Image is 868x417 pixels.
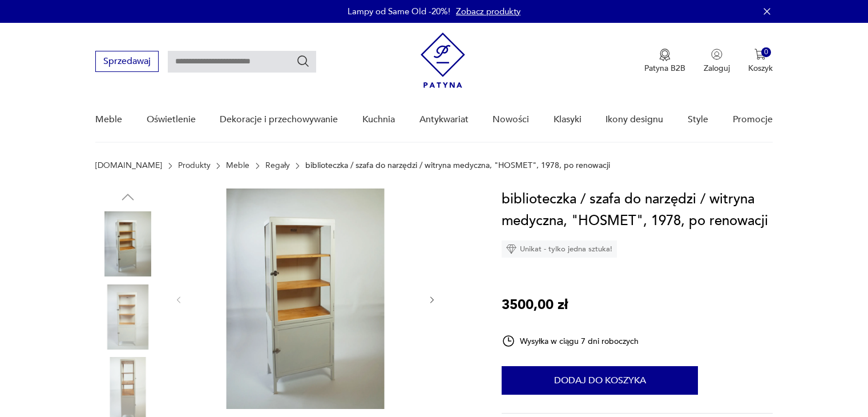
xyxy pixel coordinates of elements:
[296,54,310,68] button: Szukaj
[659,49,671,61] img: Ikona medalu
[220,98,338,142] a: Dekoracje i przechowywanie
[456,6,520,17] a: Zobacz produkty
[506,244,516,254] img: Ikona diamentu
[502,294,568,316] p: 3500,00 zł
[95,98,122,142] a: Meble
[265,161,290,170] a: Regały
[733,98,773,142] a: Promocje
[95,284,160,350] img: Zdjęcie produktu biblioteczka / szafa do narzędzi / witryna medyczna, "HOSMET", 1978, po renowacji
[305,161,610,170] p: biblioteczka / szafa do narzędzi / witryna medyczna, "HOSMET", 1978, po renowacji
[754,49,766,60] img: Ikona koszyka
[419,98,469,142] a: Antykwariat
[95,211,160,276] img: Zdjęcie produktu biblioteczka / szafa do narzędzi / witryna medyczna, "HOSMET", 1978, po renowacji
[554,98,582,142] a: Klasyki
[502,189,773,232] h1: biblioteczka / szafa do narzędzi / witryna medyczna, "HOSMET", 1978, po renowacji
[704,49,730,74] button: Zaloguj
[644,49,685,74] button: Patyna B2B
[147,98,196,142] a: Oświetlenie
[761,47,771,57] div: 0
[704,63,730,74] p: Zaloguj
[348,6,450,17] p: Lampy od Same Old -20%!
[95,58,159,66] a: Sprzedawaj
[748,49,773,74] button: 0Koszyk
[711,49,722,60] img: Ikonka użytkownika
[492,98,529,142] a: Nowości
[748,63,773,74] p: Koszyk
[502,366,698,395] button: Dodaj do koszyka
[421,33,465,88] img: Patyna - sklep z meblami i dekoracjami vintage
[178,161,211,170] a: Produkty
[644,49,685,74] a: Ikona medaluPatyna B2B
[95,161,162,170] a: [DOMAIN_NAME]
[226,161,249,170] a: Meble
[95,51,159,72] button: Sprzedawaj
[605,98,663,142] a: Ikony designu
[195,189,415,409] img: Zdjęcie produktu biblioteczka / szafa do narzędzi / witryna medyczna, "HOSMET", 1978, po renowacji
[502,334,639,348] div: Wysyłka w ciągu 7 dni roboczych
[362,98,395,142] a: Kuchnia
[688,98,708,142] a: Style
[644,63,685,74] p: Patyna B2B
[502,240,617,258] div: Unikat - tylko jedna sztuka!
